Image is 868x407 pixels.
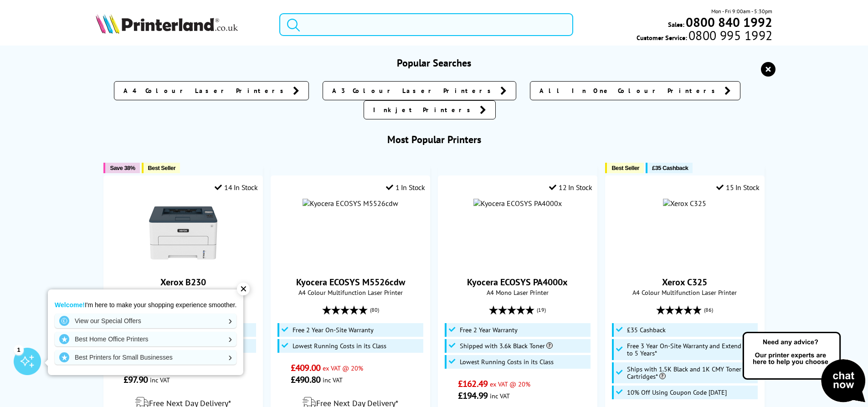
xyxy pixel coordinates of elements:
span: ex VAT @ 20% [490,380,530,388]
span: Lowest Running Costs in its Class [460,358,554,366]
a: Kyocera ECOSYS M5526cdw [296,276,405,288]
a: Xerox B230 [149,260,217,269]
span: £35 Cashback [627,326,666,334]
a: Inkjet Printers [364,100,496,119]
h3: Most Popular Printers [96,133,773,146]
button: £35 Cashback [646,163,693,173]
strong: Welcome! [55,301,85,309]
span: inc VAT [323,376,343,384]
span: 0800 995 1992 [687,31,772,40]
a: Kyocera ECOSYS PA4000x [467,276,568,288]
a: Printerland Logo [96,14,268,36]
b: 0800 840 1992 [686,14,772,31]
a: 0800 840 1992 [684,18,772,26]
button: Save 38% [103,163,139,173]
span: 10% Off Using Coupon Code [DATE] [627,389,727,396]
span: ex VAT @ 20% [323,364,363,372]
img: Xerox C325 [663,199,706,208]
button: Best Seller [142,163,180,173]
span: Inkjet Printers [373,105,475,114]
span: Sales: [668,20,684,29]
div: ✕ [237,283,250,295]
p: I'm here to make your shopping experience smoother. [55,301,236,309]
span: A4 Mono Laser Printer [443,288,592,297]
span: Best Seller [611,165,639,171]
button: Best Seller [605,163,644,173]
div: 15 In Stock [716,183,759,192]
img: Kyocera ECOSYS M5526cdw [303,199,398,208]
span: A3 Colour Laser Printers [332,86,496,95]
span: All In One Colour Printers [539,86,720,95]
a: Best Home Office Printers [55,332,236,346]
span: Mon - Fri 9:00am - 5:30pm [711,7,772,15]
span: (86) [704,301,713,319]
div: 14 In Stock [215,183,257,192]
div: 1 [14,345,24,355]
span: Best Seller [148,165,176,171]
span: Free 3 Year On-Site Warranty and Extend up to 5 Years* [627,342,756,357]
span: Customer Service: [637,31,772,42]
span: £97.90 [123,374,148,386]
img: Kyocera ECOSYS PA4000x [473,199,562,208]
span: A4 Colour Multifunction Laser Printer [610,288,759,297]
img: Xerox B230 [149,199,217,267]
a: Xerox B230 [160,276,206,288]
a: View our Special Offers [55,314,236,328]
div: 1 In Stock [386,183,425,192]
a: Best Printers for Small Businesses [55,350,236,365]
input: Search product or brand [279,13,573,36]
a: Xerox C325 [662,276,707,288]
span: Free 2 Year Warranty [460,326,518,334]
span: £35 Cashback [652,165,688,171]
span: £194.99 [458,390,488,402]
span: (19) [537,301,546,319]
span: inc VAT [490,392,510,400]
span: Lowest Running Costs in its Class [293,342,386,350]
span: inc VAT [150,376,170,384]
span: A4 Colour Laser Printers [123,86,288,95]
a: A4 Colour Laser Printers [114,81,309,100]
span: (80) [370,301,379,319]
span: Free 2 Year On-Site Warranty [293,326,374,334]
img: Printerland Logo [96,14,238,34]
span: Shipped with 3.6k Black Toner [460,342,553,350]
img: Open Live Chat window [740,330,868,405]
span: £409.00 [291,362,320,374]
span: £162.49 [458,378,488,390]
span: £490.80 [291,374,320,386]
span: A4 Colour Multifunction Laser Printer [276,288,425,297]
div: 12 In Stock [549,183,592,192]
h3: Popular Searches [96,57,773,69]
a: A3 Colour Laser Printers [323,81,516,100]
span: Save 38% [110,165,135,171]
span: Ships with 1.5K Black and 1K CMY Toner Cartridges* [627,366,756,380]
a: All In One Colour Printers [530,81,740,100]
